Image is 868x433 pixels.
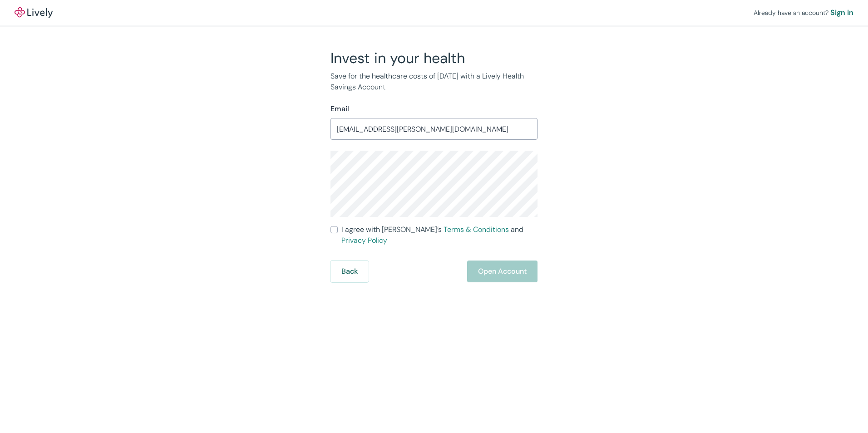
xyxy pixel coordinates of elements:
p: Save for the healthcare costs of [DATE] with a Lively Health Savings Account [330,71,538,93]
img: Lively [15,7,53,18]
a: LivelyLively [15,7,53,18]
a: Terms & Conditions [444,225,509,234]
span: I agree with [PERSON_NAME]’s and [341,224,538,246]
a: Privacy Policy [341,236,387,245]
div: Already have an account? [754,7,853,18]
label: Email [330,103,349,114]
button: Back [330,261,369,282]
a: Sign in [830,7,853,18]
h2: Invest in your health [330,49,538,67]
